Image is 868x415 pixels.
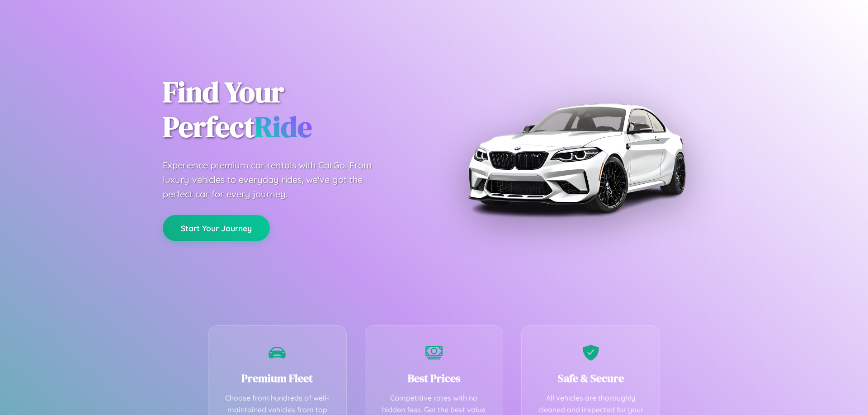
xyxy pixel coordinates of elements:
[163,75,420,145] h1: Find Your Perfect
[379,371,490,386] h3: Best Prices
[222,371,333,386] h3: Premium Fleet
[163,158,389,201] p: Experience premium car rentals with CarGo. From luxury vehicles to everyday rides, we've got the ...
[463,45,689,271] img: Premium BMW car rental vehicle
[535,371,646,386] h3: Safe & Secure
[255,107,312,146] span: Ride
[163,215,270,241] button: Start Your Journey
